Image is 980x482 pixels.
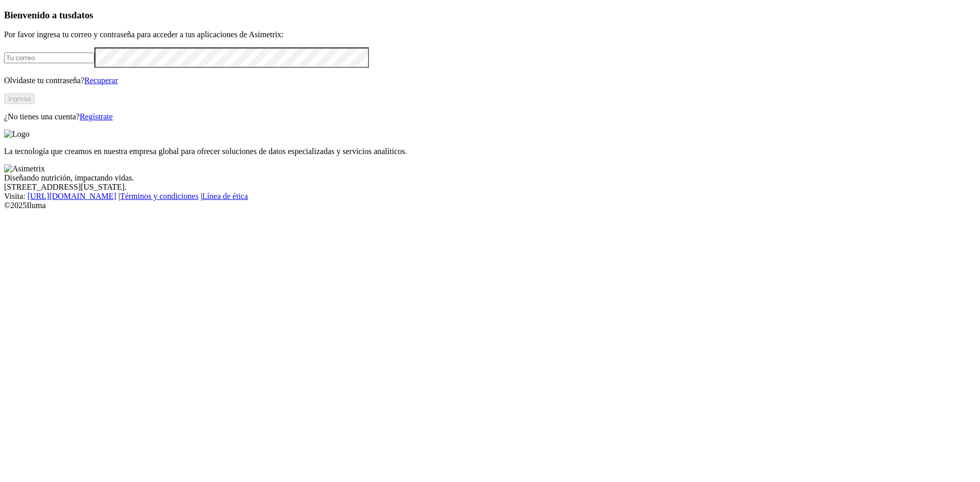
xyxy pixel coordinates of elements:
p: Olvidaste tu contraseña? [4,76,976,85]
a: Línea de ética [202,192,248,200]
div: Visita : | | [4,192,976,201]
img: Asimetrix [4,164,45,173]
a: [URL][DOMAIN_NAME] [28,192,116,200]
p: Por favor ingresa tu correo y contraseña para acceder a tus aplicaciones de Asimetrix: [4,30,976,39]
div: Diseñando nutrición, impactando vidas. [4,173,976,183]
img: Logo [4,130,30,139]
div: © 2025 Iluma [4,201,976,210]
input: Tu correo [4,53,94,63]
a: Recuperar [84,76,118,85]
h3: Bienvenido a tus [4,10,976,21]
div: [STREET_ADDRESS][US_STATE]. [4,183,976,192]
a: Regístrate [80,112,113,121]
p: La tecnología que creamos en nuestra empresa global para ofrecer soluciones de datos especializad... [4,147,976,156]
button: Ingresa [4,93,35,104]
a: Términos y condiciones [120,192,199,200]
span: datos [71,10,93,20]
p: ¿No tienes una cuenta? [4,112,976,121]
